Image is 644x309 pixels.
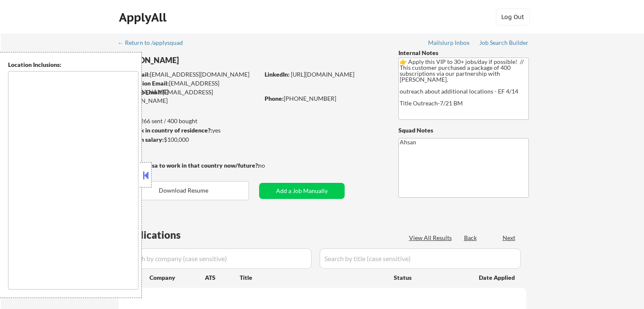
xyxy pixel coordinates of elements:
button: Download Resume [119,181,249,200]
div: Squad Notes [398,126,529,135]
strong: LinkedIn: [265,71,290,78]
div: Date Applied [479,273,516,282]
div: [PERSON_NAME] [119,55,293,66]
div: Status [394,270,467,285]
button: Log Out [496,8,530,25]
div: 266 sent / 400 bought [118,117,259,125]
strong: Can work in country of residence?: [118,127,212,134]
div: ← Return to /applysquad [118,40,191,46]
div: Mailslurp Inbox [428,40,470,46]
div: ApplyAll [119,10,169,25]
div: Internal Notes [398,49,529,57]
strong: Phone: [265,95,284,102]
input: Search by company (case sensitive) [121,248,312,269]
a: Mailslurp Inbox [428,39,470,48]
div: Location Inclusions: [8,61,138,69]
div: Job Search Builder [479,40,529,46]
div: [PHONE_NUMBER] [265,94,384,103]
div: no [258,161,282,170]
div: View All Results [409,234,454,242]
input: Search by title (case sensitive) [320,248,521,269]
div: Title [240,273,386,282]
div: Back [464,234,478,242]
div: $100,000 [118,135,259,144]
div: [EMAIL_ADDRESS][DOMAIN_NAME] [119,88,259,105]
button: Add a Job Manually [259,183,345,199]
div: ATS [205,273,240,282]
a: [URL][DOMAIN_NAME] [291,71,354,78]
div: Applications [121,230,205,240]
div: [EMAIL_ADDRESS][DOMAIN_NAME] [119,70,259,79]
div: Next [503,234,516,242]
div: [EMAIL_ADDRESS][DOMAIN_NAME] [119,79,259,96]
div: yes [118,126,257,135]
a: ← Return to /applysquad [118,39,191,48]
strong: Will need Visa to work in that country now/future?: [119,162,260,169]
div: Company [149,273,205,282]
